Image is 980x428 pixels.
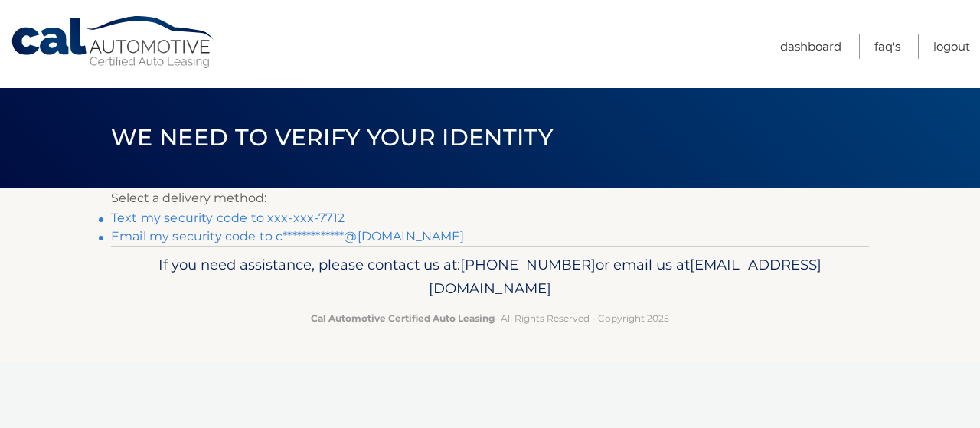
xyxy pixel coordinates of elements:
[874,34,900,59] a: FAQ's
[111,123,553,152] span: We need to verify your identity
[933,34,970,59] a: Logout
[111,188,869,209] p: Select a delivery method:
[311,312,495,324] strong: Cal Automotive Certified Auto Leasing
[780,34,841,59] a: Dashboard
[111,211,345,225] a: Text my security code to xxx-xxx-7712
[121,253,859,302] p: If you need assistance, please contact us at: or email us at
[121,310,859,326] p: - All Rights Reserved - Copyright 2025
[460,256,596,273] span: [PHONE_NUMBER]
[10,15,217,70] a: Cal Automotive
